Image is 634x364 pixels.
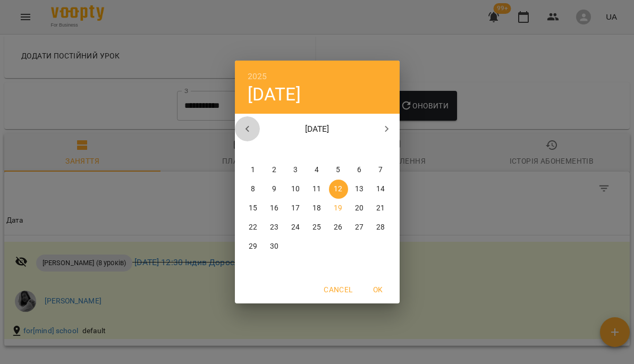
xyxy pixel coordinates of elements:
button: Cancel [319,280,357,299]
p: 14 [376,184,385,194]
p: 7 [378,165,383,175]
p: 22 [249,222,257,233]
button: 21 [371,199,391,218]
button: 8 [244,180,263,199]
span: Sa [350,145,369,155]
p: [DATE] [260,123,374,136]
span: We [286,145,306,155]
button: 5 [329,160,348,180]
p: 27 [355,222,364,233]
p: 5 [336,165,340,175]
p: 2 [272,165,276,175]
span: Th [308,145,327,155]
p: 12 [334,184,342,194]
p: 11 [312,184,321,194]
button: 4 [308,160,327,180]
p: 10 [291,184,300,194]
button: 14 [371,180,391,199]
button: OK [361,280,395,299]
button: 30 [265,237,284,256]
p: 26 [334,222,342,233]
button: 10 [286,180,306,199]
button: 23 [265,218,284,237]
p: 15 [249,203,257,214]
button: 22 [244,218,263,237]
button: 17 [286,199,306,218]
p: 3 [293,165,298,175]
p: 28 [376,222,385,233]
button: 13 [350,180,369,199]
p: 23 [270,222,278,233]
button: [DATE] [248,83,301,105]
p: 19 [334,203,342,214]
p: 6 [357,165,361,175]
button: 27 [350,218,369,237]
button: 2025 [248,69,267,84]
span: Su [371,145,391,155]
p: 24 [291,222,300,233]
p: 21 [376,203,385,214]
button: 18 [308,199,327,218]
button: 24 [286,218,306,237]
p: 29 [249,241,257,252]
button: 7 [371,160,391,180]
span: Mo [244,145,263,155]
button: 12 [329,180,348,199]
p: 1 [251,165,255,175]
button: 1 [244,160,263,180]
button: 2 [265,160,284,180]
button: 26 [329,218,348,237]
span: Cancel [324,283,352,296]
button: 28 [371,218,391,237]
button: 25 [308,218,327,237]
p: 18 [312,203,321,214]
button: 29 [244,237,263,256]
button: 15 [244,199,263,218]
button: 16 [265,199,284,218]
p: 9 [272,184,276,194]
span: OK [366,283,391,296]
p: 13 [355,184,364,194]
button: 6 [350,160,369,180]
button: 11 [308,180,327,199]
p: 4 [315,165,319,175]
button: 9 [265,180,284,199]
p: 30 [270,241,278,252]
p: 8 [251,184,255,194]
p: 20 [355,203,364,214]
button: 3 [286,160,306,180]
button: 20 [350,199,369,218]
span: Tu [265,145,284,155]
span: Fr [329,145,348,155]
p: 25 [312,222,321,233]
button: 19 [329,199,348,218]
p: 16 [270,203,278,214]
p: 17 [291,203,300,214]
